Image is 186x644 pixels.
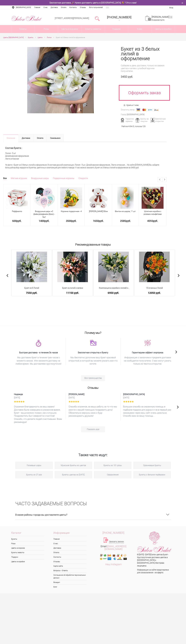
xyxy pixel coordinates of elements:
img: Раффаэлло [6,187,28,209]
span: [DEMOGRAPHIC_DATA] [123,393,172,396]
a: Цветы в корзине [11,546,44,550]
a: Лилии [47,36,52,39]
a: Розы [35,25,58,33]
img: 5ktc9rhq6sqbnq0u98vgs5k3z97r4cib.png.webp [36,340,41,347]
a: [PHONE_NUMBER] [105,15,133,22]
a: Фото получателей [87,5,104,9]
div: Лилия - 3 шт Дизайнерское оформление Лента атласная [3,142,167,162]
img: Композиция в коробке с лилией и гипсофилой [98,252,129,282]
a: Букет из лилий и зелени [54,287,91,289]
a: Подарки [11,555,44,559]
img: Купить в 1 клик [123,104,126,106]
a: Купить в 1 клик [122,103,140,107]
a: Букеты [11,537,44,541]
span: Быстрая доставка - в течение 3х часов [14,351,63,354]
a: Описание [3,134,18,142]
a: Подарки [105,25,128,33]
img: Букет из 9 Лилий [16,252,47,282]
span: 1400 [39,219,45,223]
h3: В какие районы города вы доставляете цветы? [15,510,171,520]
span: Гарантируем эффект сюрприза [123,351,172,354]
img: Фонтан из шаров, 11 шт. [117,187,134,209]
span: Мы доставим букет в течение трех часов с момента заказа. Или закажите доставку на любое время. Мы... [14,356,63,365]
span: Цветы [GEOGRAPHIC_DATA] [3,37,24,38]
a: Цветы в корзине [58,25,81,33]
a: Гелиевые шары [15,462,53,469]
span: Кому [128,25,151,33]
span: Лилии [47,37,52,38]
a: Оформить заказ [119,85,170,101]
a: Цветы [GEOGRAPHIC_DATA] [3,36,24,39]
a: Букеты цветов на [DATE] [55,471,92,478]
a: Вход [169,7,173,9]
img: Цветы Нижний Новгород [11,15,42,22]
span: руб. [126,219,131,223]
p: Огромная благодарность за ваш сервис! Доставка была совершена в указанное время, букет - выше вся... [14,405,63,424]
a: Увеличить [6,47,114,113]
span: руб. [17,219,22,223]
span: Надежда [14,393,63,396]
a: Букеты невесты [81,25,105,33]
a: Сладости [78,177,88,180]
a: Заказать звонок [109,540,124,543]
a: Букеты [28,36,33,39]
a: О нас [42,5,49,9]
a: Шляпная коробка с розами и конфетами [144,210,162,215]
a: Отзывы [78,5,87,9]
div: Соберем в день доставки, только из свежих цветов и затем с улыбкой вручим получателю. [121,64,167,72]
a: Букет из 9 Лилий [13,287,50,289]
span: руб. [153,219,158,223]
a: Букеты [11,25,35,33]
div: Рейтинг /5, голосов: . [122,125,146,128]
span: Бесплатная открытка к букету [69,351,118,354]
a: [PHONE_NUMBER] [93,531,134,534]
div: Гарантия сервиса [120,118,135,122]
span: Next [177,403,179,410]
img: Шляпная коробка с розами и конфетами [142,187,164,209]
span: Букеты [28,37,33,38]
span: 600 [12,219,17,223]
a: О нас [53,541,86,546]
a: Доставка [53,546,86,550]
div: Баллы за покупки [135,118,150,122]
span: 15 огненных Лилий [136,287,173,289]
a: 6950 руб. [95,291,132,294]
a: Подарочные корзины [53,177,74,180]
span: В корзине пусто [152,19,164,21]
span: Next [175,348,177,355]
img: Медведь Тони 50см [88,187,108,209]
span: Корзина подарочная - 4 [61,210,82,212]
a: Салон цветов Букет [151,553,168,556]
a: Previous [158,177,162,182]
a: Цветы [38,36,43,39]
span: 2585 [120,219,126,223]
a: Доставка [18,134,34,142]
ins: 0 [170,16,172,19]
span: Next [177,271,180,279]
span: 4.84 [129,125,132,127]
img: Букет из лилий и зелени [57,252,88,282]
img: lqujz6tg70lr11blgb98vet7mq1ldwxz.png.webp [90,340,96,345]
div: На фото - Букет из 3 белых лилий в оформление. В составе данной композиции: Лилия - 3 шт, Дизайне... [3,162,167,170]
a: Мужские букеты из цветов [55,462,92,469]
a: [GEOGRAPHIC_DATA] [14,5,33,9]
a: Главная [53,537,86,541]
h2: ЧАСТО ЗАДАВАЕМЫЕ ВОПРОСЫ [15,501,171,506]
a: Воздушные шары «С Днём рождения» (бохо) - 5шт [33,210,55,218]
a: 11150 руб. [54,291,91,294]
div: Город: [121,113,126,116]
span: Каталог [11,531,44,536]
h2: Почему мы? [11,330,175,334]
span: [PERSON_NAME] 50см [89,210,108,212]
a: Цветы в коробке [11,559,44,564]
div: 3450 руб. [121,75,167,78]
span: руб. [45,219,50,223]
span: Информация о заказчике и предмете доставки не сообщается получателю. О вас могут узнать только из... [123,356,172,365]
img: Webmoney [148,108,153,111]
span: Мы бесплатно дополним ваш букет красивой открыткой, в которой вы можете указать все что хотите. [69,356,118,365]
a: Отзывы [53,559,86,564]
a: Доставка [49,5,59,9]
a: Все преимущества [81,375,105,381]
h2: Отзывы [11,385,175,389]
